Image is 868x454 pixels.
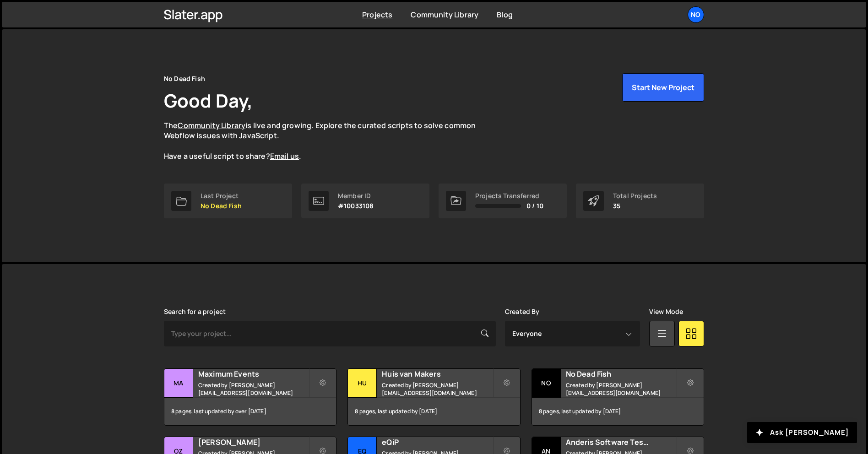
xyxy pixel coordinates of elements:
[201,202,242,210] p: No Dead Fish
[164,73,205,84] div: No Dead Fish
[747,422,857,443] button: Ask [PERSON_NAME]
[201,192,242,200] div: Last Project
[270,151,299,161] a: Email us
[347,368,520,426] a: Hu Huis van Makers Created by [PERSON_NAME][EMAIL_ADDRESS][DOMAIN_NAME] 8 pages, last updated by ...
[338,202,374,210] p: #10033108
[348,369,377,398] div: Hu
[164,120,494,162] p: The is live and growing. Explore the curated scripts to solve common Webflow issues with JavaScri...
[688,6,704,23] a: No
[164,321,496,346] input: Type your project...
[532,369,561,398] div: No
[338,192,374,200] div: Member ID
[532,368,704,426] a: No No Dead Fish Created by [PERSON_NAME][EMAIL_ADDRESS][DOMAIN_NAME] 8 pages, last updated by [DATE]
[164,368,336,426] a: Ma Maximum Events Created by [PERSON_NAME][EMAIL_ADDRESS][DOMAIN_NAME] 8 pages, last updated by o...
[164,369,193,398] div: Ma
[411,10,478,20] a: Community Library
[198,381,309,397] small: Created by [PERSON_NAME][EMAIL_ADDRESS][DOMAIN_NAME]
[505,308,540,315] label: Created By
[382,437,492,447] h2: eQiP
[382,369,492,379] h2: Huis van Makers
[613,202,657,210] p: 35
[164,184,292,218] a: Last Project No Dead Fish
[566,369,676,379] h2: No Dead Fish
[622,73,704,102] button: Start New Project
[382,381,492,397] small: Created by [PERSON_NAME][EMAIL_ADDRESS][DOMAIN_NAME]
[497,10,513,20] a: Blog
[164,88,253,113] h1: Good Day,
[566,381,676,397] small: Created by [PERSON_NAME][EMAIL_ADDRESS][DOMAIN_NAME]
[475,192,543,200] div: Projects Transferred
[526,202,543,210] span: 0 / 10
[362,10,392,20] a: Projects
[532,398,704,425] div: 8 pages, last updated by [DATE]
[348,398,520,425] div: 8 pages, last updated by [DATE]
[178,120,245,130] a: Community Library
[649,308,683,315] label: View Mode
[164,398,336,425] div: 8 pages, last updated by over [DATE]
[613,192,657,200] div: Total Projects
[566,437,676,447] h2: Anderis Software Testing
[198,437,309,447] h2: [PERSON_NAME]
[198,369,309,379] h2: Maximum Events
[164,308,226,315] label: Search for a project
